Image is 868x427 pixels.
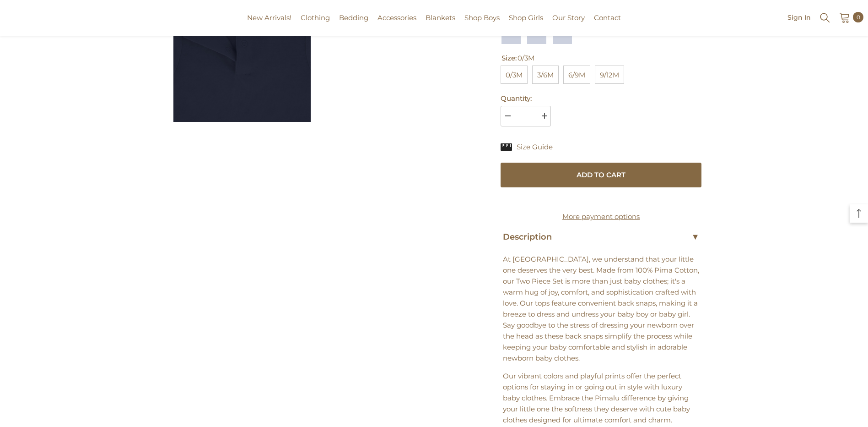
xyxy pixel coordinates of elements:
label: Quantity: [501,93,702,104]
span: Our Story [552,13,585,22]
a: More payment options [501,211,702,222]
a: Size Guide [501,142,553,153]
span: Accessories [377,13,416,22]
span: 6/9M [563,66,590,84]
a: Shop Girls [504,12,548,36]
span: New Arrivals! [247,13,291,22]
div: Description [501,229,702,245]
span: Bedding [339,13,368,22]
a: Blankets [421,12,460,36]
a: Pimalu [5,15,33,22]
span: Blankets [426,13,455,22]
span: 0/3M [501,66,528,84]
span: Size Guide [517,142,553,153]
span: At [GEOGRAPHIC_DATA], we understand that your little one deserves the very best. Made from 100% P... [503,255,699,362]
a: Contact [589,12,625,36]
summary: Search [819,11,831,24]
span: Shop Girls [509,13,543,22]
a: Bedding [334,12,373,36]
span: Shop Boys [464,13,500,22]
a: Clothing [296,12,334,36]
button: Add to cart [501,163,702,187]
span: Clothing [301,13,330,22]
span: 0 [857,12,860,22]
span: 0/3M [518,54,534,62]
span: 3/6M [532,66,559,84]
a: Shop Boys [460,12,504,36]
span: Contact [594,13,621,22]
a: New Arrivals! [243,12,296,36]
a: Sign In [787,14,811,21]
legend: Size: [501,53,535,64]
span: 9/12M [595,66,624,84]
a: Accessories [373,12,421,36]
a: Our Story [548,12,589,36]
